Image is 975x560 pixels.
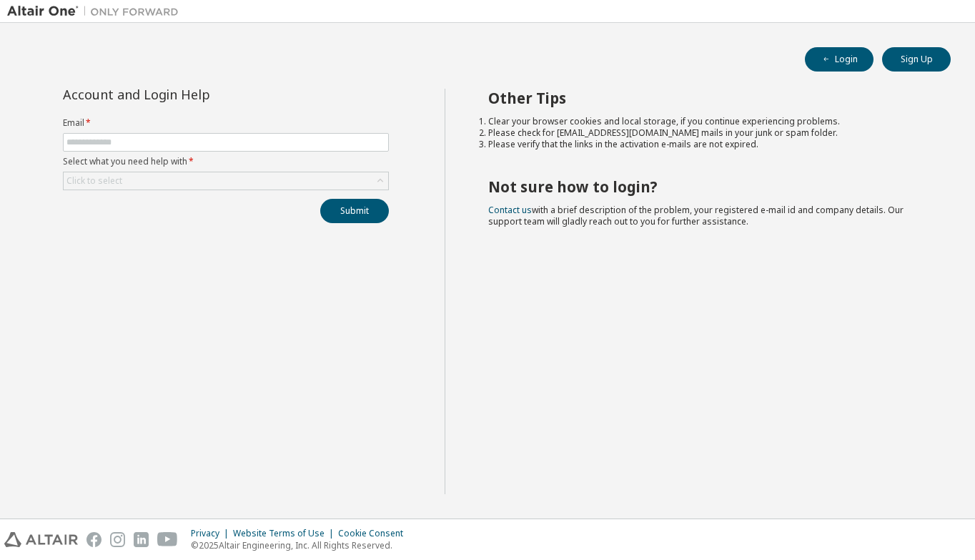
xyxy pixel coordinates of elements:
[63,89,324,100] div: Account and Login Help
[338,528,412,539] div: Cookie Consent
[233,528,338,539] div: Website Terms of Use
[86,532,102,547] img: facebook.svg
[488,139,926,150] li: Please verify that the links in the activation e-mails are not expired.
[66,175,122,187] div: Click to select
[63,156,389,167] label: Select what you need help with
[134,532,149,547] img: linkedin.svg
[805,47,873,72] button: Login
[191,539,412,551] p: © 2025 Altair Engineering, Inc. All Rights Reserved.
[320,199,389,223] button: Submit
[110,532,125,547] img: instagram.svg
[64,172,388,190] div: Click to select
[488,204,904,227] span: with a brief description of the problem, your registered e-mail id and company details. Our suppo...
[157,532,178,547] img: youtube.svg
[63,117,389,129] label: Email
[488,177,926,196] h2: Not sure how to login?
[488,116,926,127] li: Clear your browser cookies and local storage, if you continue experiencing problems.
[882,47,951,72] button: Sign Up
[488,127,926,139] li: Please check for [EMAIL_ADDRESS][DOMAIN_NAME] mails in your junk or spam folder.
[7,4,186,19] img: Altair One
[488,204,532,216] a: Contact us
[4,532,78,547] img: altair_logo.svg
[191,528,233,539] div: Privacy
[488,89,926,107] h2: Other Tips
